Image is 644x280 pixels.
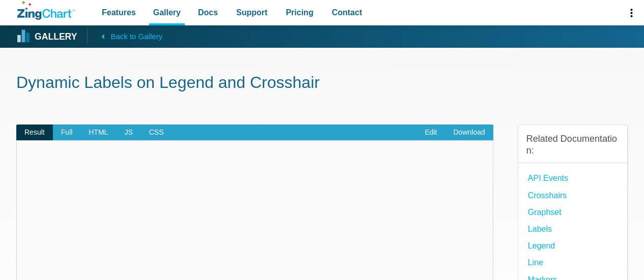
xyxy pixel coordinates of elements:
span: Back to Gallery [110,30,162,43]
span: HTML [80,125,116,141]
a: Gallery [17,29,77,44]
a: Crosshairs [528,189,567,202]
a: Graphset [528,205,562,219]
a: Back to Gallery [87,29,162,43]
span: CSS [141,125,172,141]
span: Full [53,125,81,141]
span: Result [16,125,53,141]
span: Docs [198,6,218,19]
a: Download [445,125,493,141]
a: ZingChart Logo. Click to return to the homepage [17,1,75,20]
h3: Related Documentation: [526,133,619,157]
span: Contact [332,6,362,19]
a: Line [528,256,543,269]
span: JS [116,125,141,141]
strong: Gallery [35,33,77,42]
a: Labels [528,222,552,236]
span: Gallery [153,6,181,19]
a: API Events [528,171,568,185]
a: Edit [416,125,445,141]
span: Support [236,6,267,19]
a: Legend [528,239,555,253]
span: Features [102,6,136,19]
span: Pricing [286,6,313,19]
h1: Dynamic Labels on Legend and Crosshair [16,72,628,95]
